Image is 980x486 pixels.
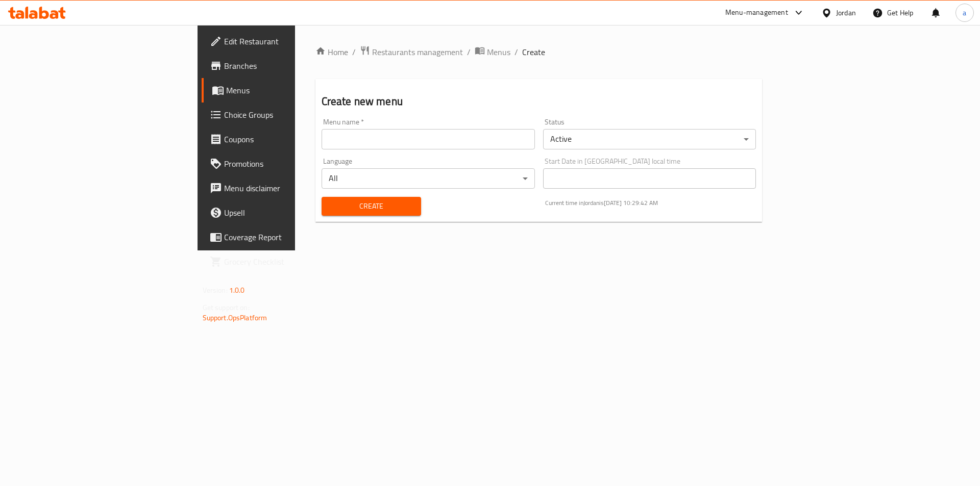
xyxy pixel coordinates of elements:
span: a [963,7,966,18]
div: Active [543,129,756,149]
span: Upsell [224,207,353,219]
a: Menus [475,45,510,59]
span: Coupons [224,133,353,145]
a: Coverage Report [202,225,361,249]
a: Menu disclaimer [202,176,361,200]
div: All [322,168,535,189]
span: Menu disclaimer [224,182,353,194]
span: Choice Groups [224,109,353,121]
span: Create [330,200,413,213]
span: Menus [487,46,510,58]
button: Create [322,197,421,216]
span: Edit Restaurant [224,35,353,47]
span: Coverage Report [224,231,353,243]
span: Promotions [224,158,353,170]
p: Current time in Jordan is [DATE] 10:29:42 AM [545,198,756,208]
span: Version: [203,284,228,297]
div: Jordan [836,7,856,18]
a: Edit Restaurant [202,29,361,54]
a: Grocery Checklist [202,249,361,274]
a: Choice Groups [202,103,361,127]
div: Menu-management [725,7,788,19]
a: Upsell [202,200,361,225]
a: Support.OpsPlatform [203,311,267,324]
a: Menus [202,78,361,103]
span: 1.0.0 [229,284,245,297]
a: Promotions [202,151,361,176]
span: Restaurants management [372,46,463,58]
span: Create [522,46,545,58]
input: Please enter Menu name [322,129,535,149]
span: Grocery Checklist [224,255,353,268]
a: Branches [202,54,361,78]
a: Coupons [202,127,361,151]
li: / [467,46,471,58]
h2: Create new menu [322,94,756,109]
span: Get support on: [203,301,250,314]
a: Restaurants management [360,45,463,59]
span: Branches [224,60,353,72]
span: Menus [226,84,353,96]
li: / [514,46,518,58]
nav: breadcrumb [315,45,763,59]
